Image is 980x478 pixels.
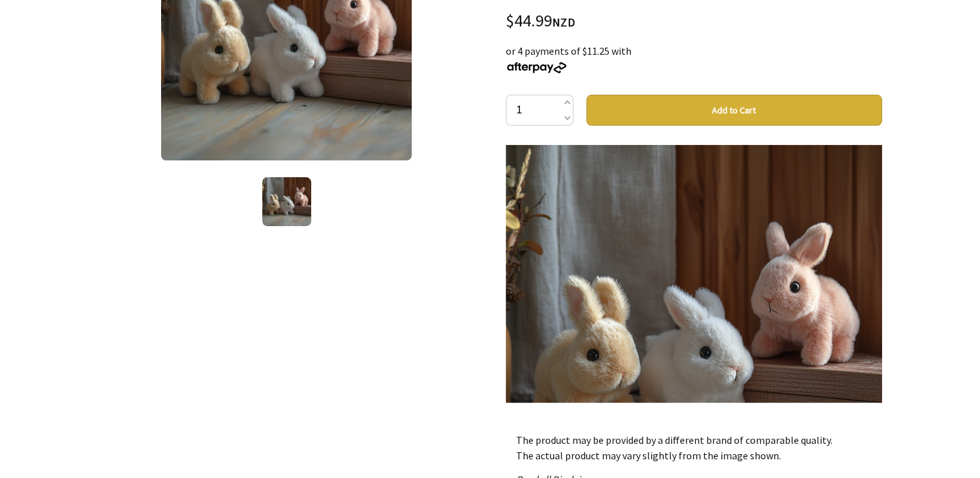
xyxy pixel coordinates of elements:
img: 🐇Bunby - My Realistic Bunny Toy [262,177,311,226]
div: $44.99 [506,13,882,30]
div: or 4 payments of $11.25 with [506,43,882,74]
span: NZD [552,15,575,30]
button: Add to Cart [586,95,882,126]
img: Afterpay [506,62,568,73]
p: The product may be provided by a different brand of comparable quality. The actual product may va... [516,432,872,463]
